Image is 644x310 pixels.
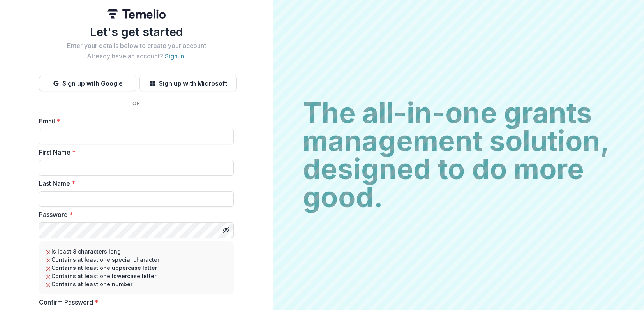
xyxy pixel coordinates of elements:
li: Contains at least one special character [45,255,228,264]
li: Contains at least one number [45,280,228,288]
img: Temelio [107,9,166,19]
li: Contains at least one lowercase letter [45,272,228,280]
li: Is least 8 characters long [45,247,228,255]
label: Email [39,116,229,126]
button: Toggle password visibility [220,224,232,236]
a: Sign in [165,52,184,60]
button: Sign up with Microsoft [139,76,237,91]
h1: Let's get started [39,25,234,39]
label: Last Name [39,179,229,188]
h2: Enter your details below to create your account [39,42,234,49]
label: Confirm Password [39,298,229,307]
button: Sign up with Google [39,76,136,91]
h2: Already have an account? . [39,53,234,60]
label: Password [39,210,229,219]
li: Contains at least one uppercase letter [45,264,228,272]
label: First Name [39,148,229,157]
